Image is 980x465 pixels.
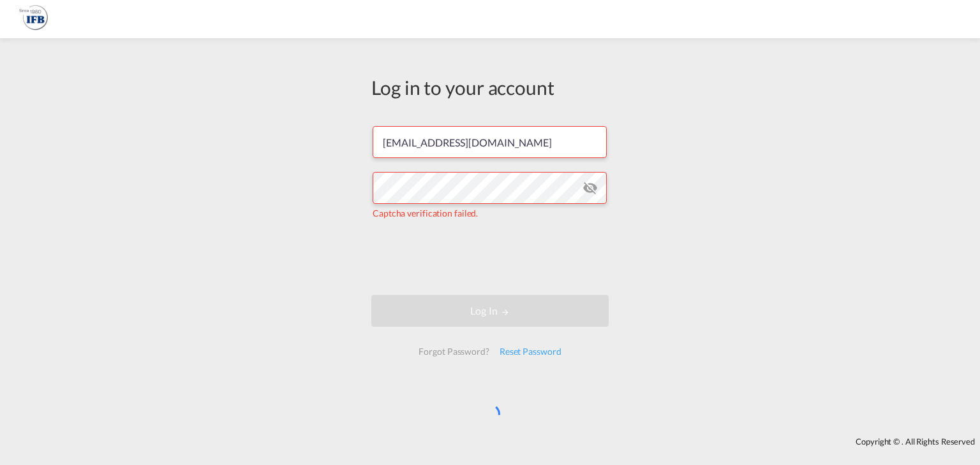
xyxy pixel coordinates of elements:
[371,74,609,101] div: Log in to your account
[494,340,567,363] div: Reset Password
[373,126,607,158] input: Enter email/phone number
[393,232,587,282] iframe: reCAPTCHA
[371,295,609,327] button: LOGIN
[19,5,48,34] img: 1f261f00256b11eeaf3d89493e6660f9.png
[413,340,494,363] div: Forgot Password?
[583,180,598,196] md-icon: icon-eye-off
[373,208,478,218] span: Captcha verification failed.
